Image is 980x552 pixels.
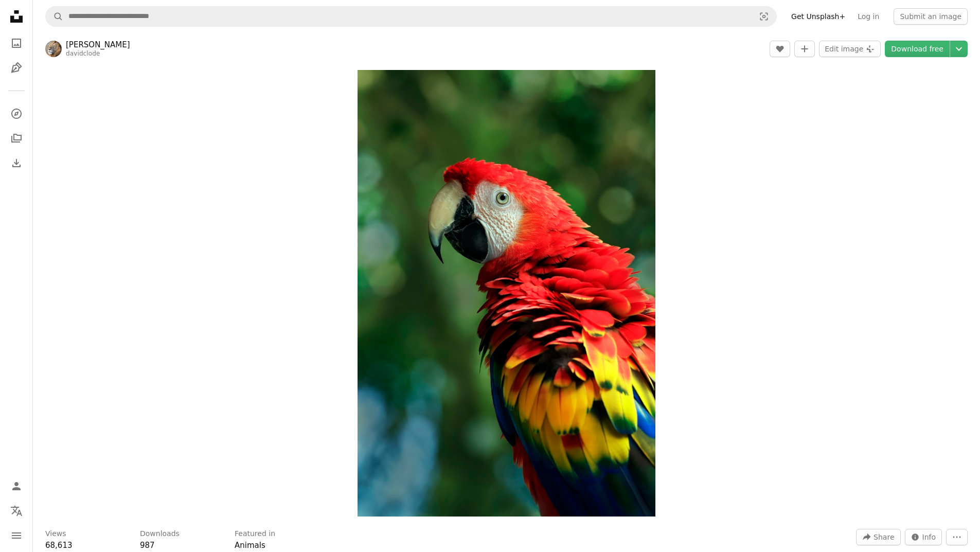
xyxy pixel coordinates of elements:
button: Search Unsplash [46,7,63,26]
button: Menu [6,525,27,546]
button: Edit image [819,41,881,57]
img: a red and yellow parrot standing on top of a tree [358,70,655,517]
a: Download free [885,41,950,57]
form: Find visuals sitewide [45,6,777,27]
a: Download History [6,153,27,173]
button: Choose download size [950,41,968,57]
button: Like [770,41,790,57]
img: Go to David Clode's profile [45,41,62,57]
button: Submit an image [894,8,968,25]
h3: Downloads [140,529,180,539]
span: Info [922,529,936,545]
span: 987 [140,541,155,550]
button: Zoom in on this image [358,70,655,517]
h3: Featured in [235,529,275,539]
button: Share this image [856,529,900,545]
a: Animals [235,541,265,550]
button: More Actions [946,529,968,545]
a: Collections [6,128,27,149]
span: Share [874,529,894,545]
a: davidclode [66,50,100,57]
a: Illustrations [6,58,27,78]
button: Visual search [752,7,776,26]
a: Get Unsplash+ [785,8,851,25]
button: Add to Collection [794,41,815,57]
button: Language [6,501,27,521]
h3: Views [45,529,66,539]
button: Stats about this image [905,529,942,545]
a: Log in [851,8,885,25]
a: Log in / Sign up [6,476,27,496]
a: Photos [6,33,27,54]
a: [PERSON_NAME] [66,40,130,50]
a: Explore [6,103,27,124]
span: 68,613 [45,541,73,550]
